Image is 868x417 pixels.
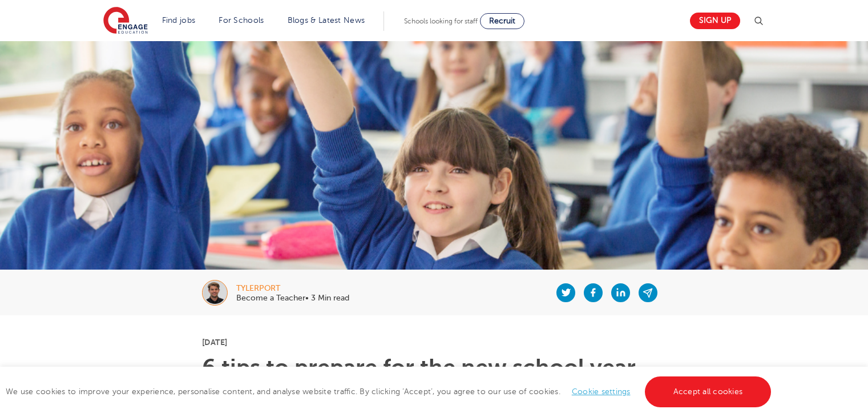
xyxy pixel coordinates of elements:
[202,356,666,379] h1: 6 tips to prepare for the new school year
[489,17,515,25] span: Recruit
[103,7,148,35] img: Engage Education
[202,338,666,346] p: [DATE]
[236,284,349,292] div: tylerport
[288,16,365,25] a: Blogs & Latest News
[219,16,264,25] a: For Schools
[645,376,772,407] a: Accept all cookies
[690,13,740,29] a: Sign up
[236,294,349,302] p: Become a Teacher• 3 Min read
[162,16,196,25] a: Find jobs
[480,13,524,29] a: Recruit
[6,387,774,396] span: We use cookies to improve your experience, personalise content, and analyse website traffic. By c...
[572,387,631,396] a: Cookie settings
[404,17,478,25] span: Schools looking for staff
